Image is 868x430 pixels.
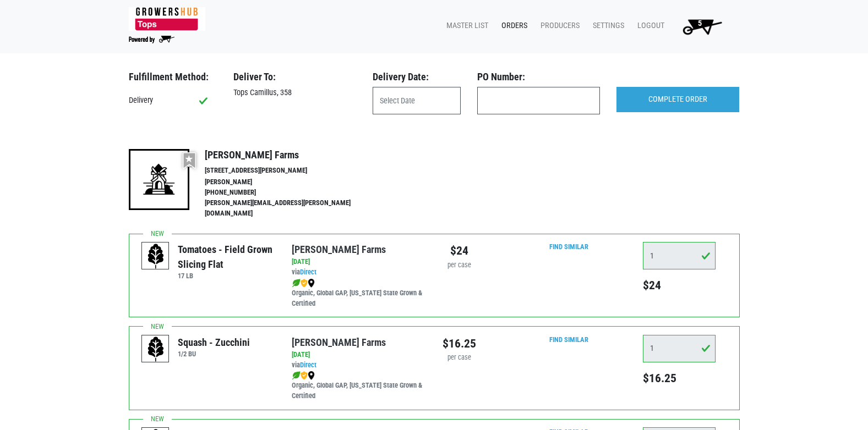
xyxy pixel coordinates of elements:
[292,267,425,278] div: via
[443,260,476,271] div: per case
[443,352,476,363] div: per case
[301,371,308,380] img: safety-e55c860ca8c00a9c171001a62a92dabd.png
[205,177,374,188] li: [PERSON_NAME]
[292,350,425,360] div: [DATE]
[292,278,425,309] div: Organic, Global GAP, [US_STATE] State Grown & Certified
[669,15,731,37] a: 5
[549,335,588,344] a: Find Similar
[643,335,716,362] input: Qty
[205,198,374,219] li: [PERSON_NAME][EMAIL_ADDRESS][PERSON_NAME][DOMAIN_NAME]
[643,371,716,385] h5: $16.25
[443,335,476,352] div: $16.25
[532,15,584,36] a: Producers
[629,15,669,36] a: Logout
[178,272,275,280] h6: 17 LB
[300,268,316,276] a: Direct
[142,242,170,270] img: placeholder-variety-43d6402dacf2d531de610a020419775a.svg
[584,15,629,36] a: Settings
[292,360,425,371] div: via
[292,370,425,401] div: Organic, Global GAP, [US_STATE] State Grown & Certified
[225,87,364,99] div: Tops Camillus, 358
[678,15,727,37] img: Cart
[129,149,189,210] img: 19-7441ae2ccb79c876ff41c34f3bd0da69.png
[643,242,716,269] input: Qty
[301,279,308,288] img: safety-e55c860ca8c00a9c171001a62a92dabd.png
[205,149,374,161] h4: [PERSON_NAME] Farms
[178,335,250,350] div: Squash - Zucchini
[129,36,174,43] img: Powered by Big Wheelbarrow
[373,87,461,114] input: Select Date
[698,19,702,28] span: 5
[643,278,716,293] h5: $24
[142,335,170,363] img: placeholder-variety-43d6402dacf2d531de610a020419775a.svg
[178,242,275,272] div: Tomatoes - Field Grown Slicing Flat
[616,87,739,112] input: COMPLETE ORDER
[373,71,461,83] h3: Delivery Date:
[129,71,217,83] h3: Fulfillment Method:
[129,7,205,31] img: 279edf242af8f9d49a69d9d2afa010fb.png
[292,257,425,267] div: [DATE]
[292,279,301,288] img: leaf-e5c59151409436ccce96b2ca1b28e03c.png
[178,350,250,358] h6: 1/2 BU
[549,242,588,251] a: Find Similar
[205,188,374,198] li: [PHONE_NUMBER]
[438,15,493,36] a: Master List
[443,242,476,260] div: $24
[493,15,532,36] a: Orders
[292,371,301,380] img: leaf-e5c59151409436ccce96b2ca1b28e03c.png
[292,244,386,255] a: [PERSON_NAME] Farms
[205,166,374,176] li: [STREET_ADDRESS][PERSON_NAME]
[292,337,386,348] a: [PERSON_NAME] Farms
[308,279,315,288] img: map_marker-0e94453035b3232a4d21701695807de9.png
[233,71,356,83] h3: Deliver To:
[308,371,315,380] img: map_marker-0e94453035b3232a4d21701695807de9.png
[300,361,316,369] a: Direct
[477,71,600,83] h3: PO Number:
